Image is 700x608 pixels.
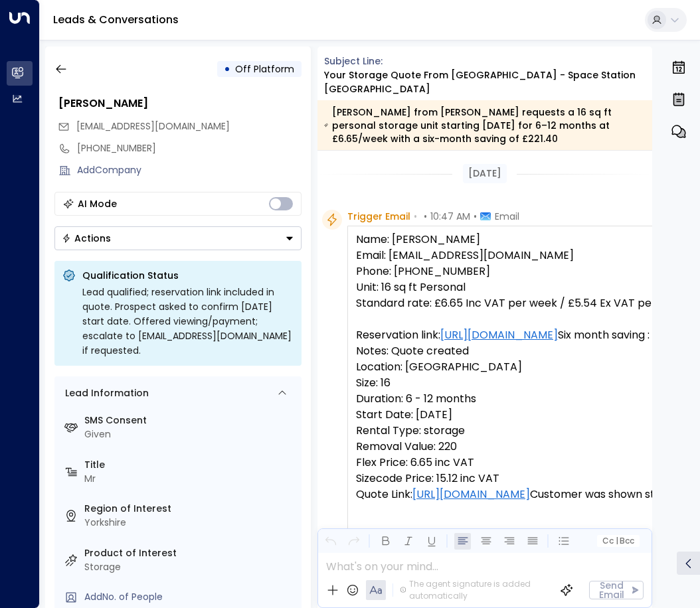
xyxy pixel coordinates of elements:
a: Leads & Conversations [53,12,179,27]
span: • [474,210,477,223]
div: [PERSON_NAME] [58,96,302,112]
div: The agent signature is added automatically [400,578,550,602]
div: Yorkshire [84,516,296,530]
label: Region of Interest [84,502,296,516]
div: Storage [84,560,296,574]
div: [PERSON_NAME] from [PERSON_NAME] requests a 16 sq ft personal storage unit starting [DATE] for 6–... [324,106,645,145]
span: Trigger Email [347,210,410,223]
a: [URL][DOMAIN_NAME] [440,327,558,343]
label: SMS Consent [84,414,296,427]
span: [EMAIL_ADDRESS][DOMAIN_NAME] [76,119,230,133]
span: • [414,210,417,223]
span: darrensalter123@hotmail.com [76,119,230,133]
div: AddNo. of People [84,590,296,604]
div: Given [84,427,296,441]
div: Button group with a nested menu [54,226,302,250]
div: • [224,57,230,81]
span: • [424,210,427,223]
label: Product of Interest [84,546,296,560]
span: Cc Bcc [602,536,634,546]
div: AI Mode [78,197,117,210]
div: Actions [62,232,111,244]
div: [DATE] [463,164,507,183]
div: Your storage quote from [GEOGRAPHIC_DATA] - Space Station [GEOGRAPHIC_DATA] [324,68,653,96]
span: Off Platform [235,62,294,76]
p: Qualification Status [82,269,294,282]
div: Lead Information [60,386,149,400]
span: Subject Line: [324,54,383,68]
span: 10:47 AM [430,210,470,223]
span: | [615,536,618,546]
span: Email [495,210,519,223]
label: Title [84,458,296,472]
button: Redo [345,533,362,550]
div: Lead qualified; reservation link included in quote. Prospect asked to confirm [DATE] start date. ... [82,285,294,358]
button: Actions [54,226,302,250]
div: AddCompany [77,163,302,177]
div: Mr [84,472,296,486]
button: Cc|Bcc [597,535,640,548]
div: [PHONE_NUMBER] [77,141,302,155]
button: Undo [322,533,339,550]
a: [URL][DOMAIN_NAME] [412,487,530,502]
